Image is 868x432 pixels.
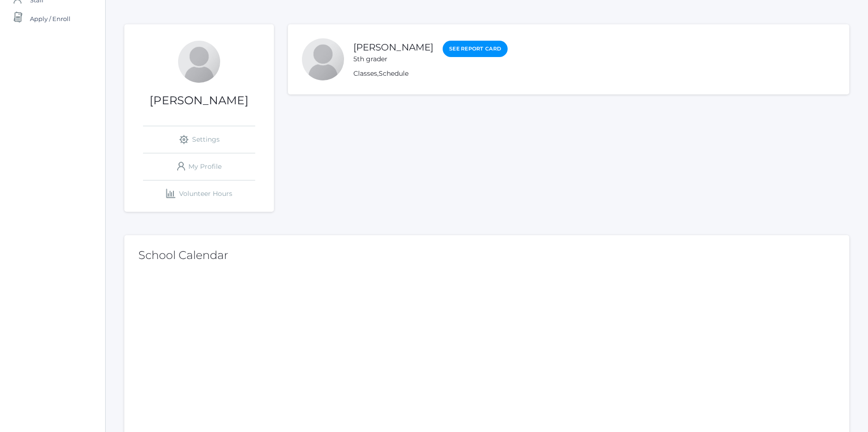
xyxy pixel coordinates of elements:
div: , [353,69,508,79]
div: Pauline Harris [302,38,344,80]
a: Volunteer Hours [143,180,255,207]
a: My Profile [143,153,255,180]
h2: School Calendar [138,249,835,261]
a: [PERSON_NAME] [353,42,433,53]
a: Settings [143,126,255,153]
div: 5th grader [353,54,433,64]
div: Pauline Harris [178,41,220,83]
h1: [PERSON_NAME] [124,94,274,107]
a: See Report Card [443,41,508,57]
a: Schedule [379,69,409,78]
a: Classes [353,69,377,78]
span: Apply / Enroll [30,9,71,28]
